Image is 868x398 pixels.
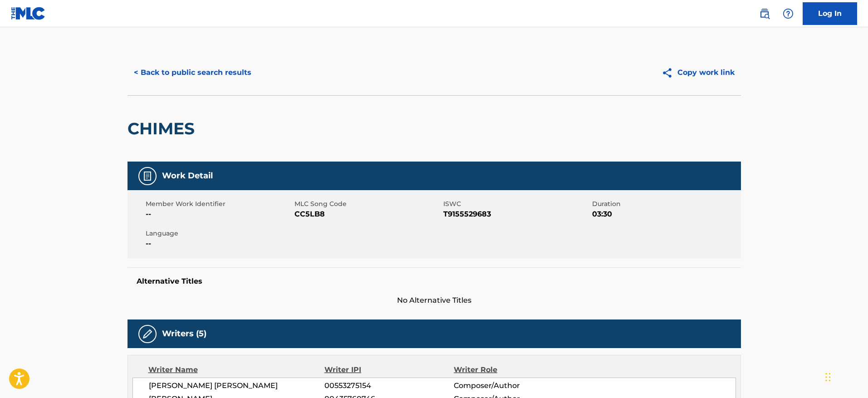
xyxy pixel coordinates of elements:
span: Composer/Author [454,380,571,391]
div: Writer IPI [324,364,454,375]
span: Language [146,229,292,238]
img: Work Detail [142,171,153,182]
a: Log In [803,2,857,25]
h5: Work Detail [162,171,213,181]
img: Copy work link [662,67,677,79]
span: [PERSON_NAME] [PERSON_NAME] [149,380,325,391]
button: < Back to public search results [128,61,258,84]
span: 03:30 [592,209,739,220]
span: -- [146,238,292,249]
span: ISWC [443,199,590,209]
img: MLC Logo [11,7,46,20]
div: Drag [825,364,831,391]
div: Help [779,5,797,23]
img: Writers [142,329,153,339]
span: CC5LB8 [294,209,441,220]
img: search [759,8,770,19]
span: No Alternative Titles [128,295,741,306]
span: 00553275154 [324,380,453,391]
iframe: Chat Widget [823,354,868,398]
img: help [783,8,794,19]
button: Copy work link [655,61,741,84]
div: Writer Name [148,364,325,375]
h5: Writers (5) [162,329,206,339]
span: MLC Song Code [294,199,441,209]
div: Writer Role [454,364,571,375]
h5: Alternative Titles [137,277,732,286]
span: -- [146,209,292,220]
h2: CHIMES [128,118,199,139]
span: Member Work Identifier [146,199,292,209]
a: Public Search [755,5,774,23]
span: Duration [592,199,739,209]
span: T9155529683 [443,209,590,220]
